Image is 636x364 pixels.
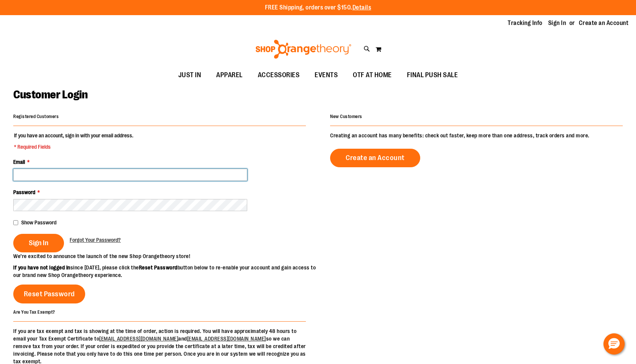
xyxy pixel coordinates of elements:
[209,67,250,84] a: APPAREL
[13,285,85,303] a: Reset Password
[352,4,371,11] a: Details
[330,149,420,167] a: Create an Account
[29,239,48,247] span: Sign In
[307,67,345,84] a: EVENTS
[70,237,121,243] span: Forgot Your Password?
[70,236,121,244] a: Forgot Your Password?
[13,189,35,195] span: Password
[399,67,466,84] a: FINAL PUSH SALE
[258,67,300,84] span: ACCESSORIES
[24,290,75,298] span: Reset Password
[254,40,352,59] img: Shop Orangetheory
[13,252,318,260] p: We’re excited to announce the launch of the new Shop Orangetheory store!
[99,336,178,342] a: [EMAIL_ADDRESS][DOMAIN_NAME]
[13,114,59,119] strong: Registered Customers
[171,67,209,84] a: JUST IN
[14,143,133,151] span: * Required Fields
[265,3,371,12] p: FREE Shipping, orders over $150.
[178,67,201,84] span: JUST IN
[579,19,629,27] a: Create an Account
[13,88,87,101] span: Customer Login
[139,264,178,271] strong: Reset Password
[345,67,399,84] a: OTF AT HOME
[21,219,56,226] span: Show Password
[13,234,64,252] button: Sign In
[13,309,55,314] strong: Are You Tax Exempt?
[603,333,625,355] button: Hello, have a question? Let’s chat.
[13,264,70,271] strong: If you have not logged in
[330,114,362,119] strong: New Customers
[13,132,134,151] legend: If you have an account, sign in with your email address.
[353,67,392,84] span: OTF AT HOME
[216,67,243,84] span: APPAREL
[330,132,623,139] p: Creating an account has many benefits: check out faster, keep more than one address, track orders...
[315,67,338,84] span: EVENTS
[187,336,266,342] a: [EMAIL_ADDRESS][DOMAIN_NAME]
[548,19,566,27] a: Sign In
[13,159,25,165] span: Email
[508,19,542,27] a: Tracking Info
[13,264,318,279] p: since [DATE], please click the button below to re-enable your account and gain access to our bran...
[346,154,405,162] span: Create an Account
[407,67,458,84] span: FINAL PUSH SALE
[250,67,307,84] a: ACCESSORIES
